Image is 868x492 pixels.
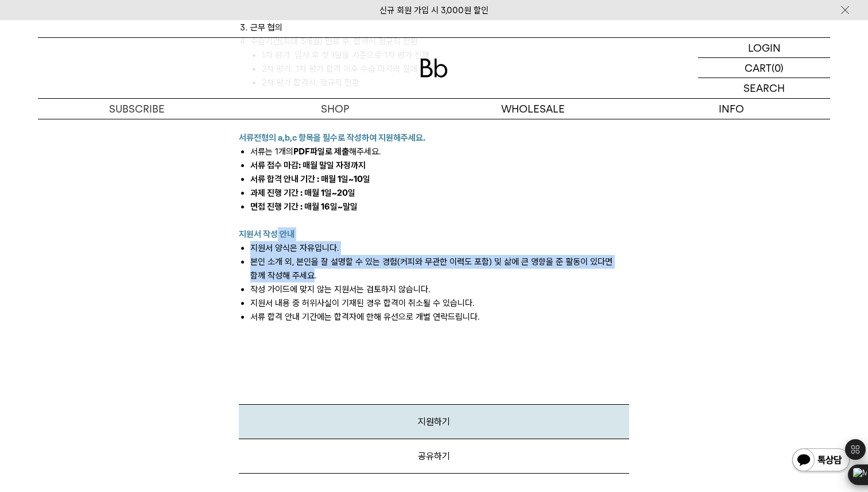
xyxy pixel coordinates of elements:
[420,59,448,78] img: 로고
[250,145,629,158] li: 서류는 1개의 해주세요.
[239,133,425,143] b: 서류전형의 a,b,c 항목을 필수로 작성하여 지원해주세요.
[239,229,294,239] b: 지원서 작성 안내
[250,282,629,296] li: 작성 가이드에 맞지 않는 지원서는 검토하지 않습니다.
[745,58,772,78] p: CART
[250,310,629,324] li: 서류 합격 안내 기간에는 합격자에 한해 유선으로 개별 연락드립니다.
[632,99,830,119] p: INFO
[38,99,236,119] a: SUBSCRIBE
[379,5,489,16] a: 신규 회원 가입 시 3,000원 할인
[748,38,781,57] p: LOGIN
[239,404,629,439] a: 지원하기
[698,38,830,58] a: LOGIN
[239,439,629,474] div: 공유하기
[698,58,830,78] a: CART (0)
[250,188,355,198] span: 과제 진행 기간 : 매월 1일~20일
[250,255,629,282] li: 본인 소개 외, 본인을 잘 설명할 수 있는 경험(커피와 무관한 이력도 포함) 및 삶에 큰 영향을 준 활동이 있다면 함께 작성해 주세요.
[250,160,366,171] span: 서류 접수 마감: 매월 말일 자정까지
[250,202,358,212] span: 면접 진행 기간 : 매월 16일~말일
[434,99,632,119] p: WHOLESALE
[236,99,434,119] a: SHOP
[791,447,851,475] img: 카카오톡 채널 1:1 채팅 버튼
[250,174,370,184] span: 서류 합격 안내 기간 : 매월 1일~10일
[250,241,629,255] li: 지원서 양식은 자유입니다.
[293,146,349,157] span: PDF파일로 제출
[772,58,784,78] p: (0)
[743,78,785,98] p: SEARCH
[250,296,629,310] li: 지원서 내용 중 허위사실이 기재된 경우 합격이 취소될 수 있습니다.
